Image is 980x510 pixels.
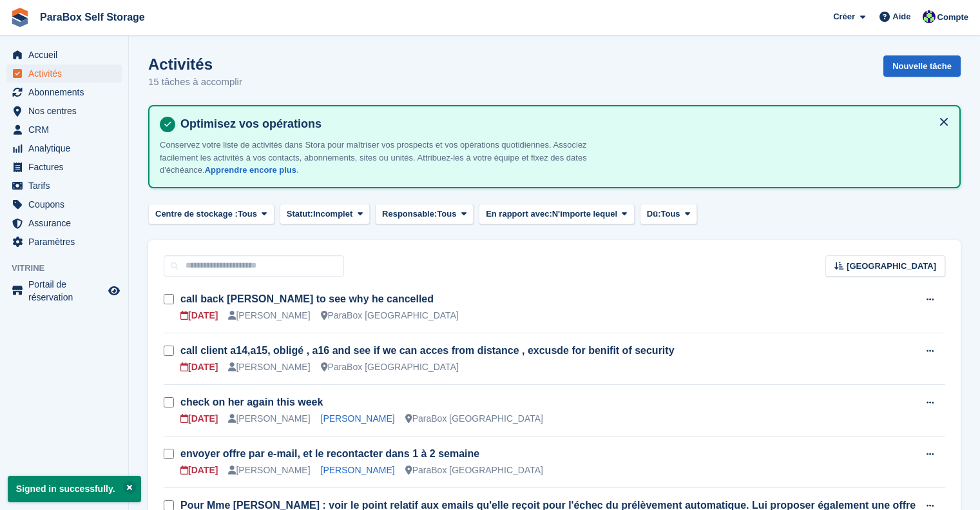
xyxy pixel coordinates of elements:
[313,208,352,221] span: Incomplet
[28,195,106,213] span: Coupons
[148,75,242,90] p: 15 tâches à accomplir
[280,204,370,225] button: Statut: Incomplet
[6,46,122,64] a: menu
[148,204,274,225] button: Centre de stockage : Tous
[6,64,122,83] a: menu
[155,208,238,221] span: Centre de stockage :
[437,208,456,221] span: Tous
[180,345,675,356] a: call client a14,a15, obligé , a16 and see if we can acces from distance , excusde for benifit of ...
[28,158,106,176] span: Factures
[28,177,106,195] span: Tarifs
[160,139,611,177] p: Conservez votre liste de activités dans Stora pour maîtriser vos prospects et vos opérations quot...
[6,177,122,195] a: menu
[148,55,242,73] h1: Activités
[6,278,122,304] a: menu
[660,208,680,221] span: Tous
[6,139,122,157] a: menu
[405,412,543,426] div: ParaBox [GEOGRAPHIC_DATA]
[180,293,434,304] a: call back [PERSON_NAME] to see why he cancelled
[479,204,635,225] button: En rapport avec: N'importe lequel
[321,413,395,424] a: [PERSON_NAME]
[405,464,543,477] div: ParaBox [GEOGRAPHIC_DATA]
[180,397,323,407] a: check on her again this week
[883,55,961,77] a: Nouvelle tâche
[486,208,552,221] span: En rapport avec:
[937,11,968,24] span: Compte
[228,309,310,322] div: [PERSON_NAME]
[6,158,122,176] a: menu
[375,204,474,225] button: Responsable: Tous
[28,102,106,120] span: Nos centres
[287,208,313,221] span: Statut:
[28,139,106,157] span: Analytique
[321,360,459,374] div: ParaBox [GEOGRAPHIC_DATA]
[35,6,150,28] a: ParaBox Self Storage
[847,260,936,273] span: [GEOGRAPHIC_DATA]
[6,102,122,120] a: menu
[180,309,218,322] div: [DATE]
[28,46,106,64] span: Accueil
[321,309,459,322] div: ParaBox [GEOGRAPHIC_DATA]
[180,448,479,459] a: envoyer offre par e-mail, et le recontacter dans 1 à 2 semaine
[175,117,949,132] h4: Optimisez vos opérations
[28,214,106,232] span: Assurance
[180,412,218,426] div: [DATE]
[6,233,122,251] a: menu
[8,476,141,502] p: Signed in successfully.
[205,165,296,175] a: Apprendre encore plus
[28,64,106,83] span: Activités
[892,10,910,23] span: Aide
[6,83,122,101] a: menu
[238,208,257,221] span: Tous
[6,195,122,213] a: menu
[640,204,698,225] button: Dû: Tous
[228,412,310,426] div: [PERSON_NAME]
[180,360,218,374] div: [DATE]
[10,8,30,27] img: stora-icon-8386f47178a22dfd0bd8f6a31ec36ba5ce8667c1dd55bd0f319d3a0aa187defe.svg
[382,208,437,221] span: Responsable:
[923,10,936,23] img: Tess Bédat
[28,233,106,251] span: Paramètres
[321,465,395,475] a: [PERSON_NAME]
[552,208,617,221] span: N'importe lequel
[228,464,310,477] div: [PERSON_NAME]
[28,278,106,304] span: Portail de réservation
[106,283,122,299] a: Boutique d'aperçu
[28,83,106,101] span: Abonnements
[228,360,310,374] div: [PERSON_NAME]
[28,121,106,139] span: CRM
[6,121,122,139] a: menu
[833,10,855,23] span: Créer
[180,464,218,477] div: [DATE]
[6,214,122,232] a: menu
[12,262,128,275] span: Vitrine
[647,208,661,221] span: Dû:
